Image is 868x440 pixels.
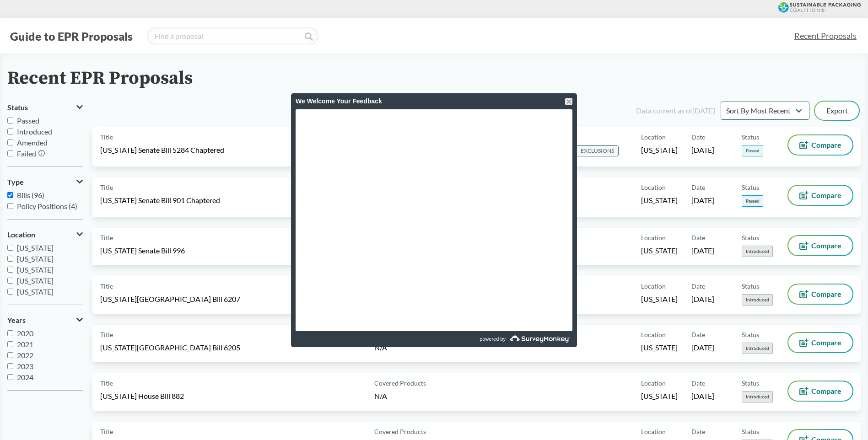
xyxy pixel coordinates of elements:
[641,233,666,242] span: Location
[788,135,852,155] button: Compare
[636,105,715,116] div: Data current as of [DATE]
[691,145,714,155] span: [DATE]
[742,132,759,142] span: Status
[100,294,240,304] span: [US_STATE][GEOGRAPHIC_DATA] Bill 6207
[641,246,678,256] span: [US_STATE]
[742,427,759,436] span: Status
[17,340,33,349] span: 2021
[100,427,113,436] span: Title
[17,287,54,296] span: [US_STATE]
[7,231,35,239] span: Location
[811,141,841,149] span: Compare
[7,118,13,123] input: Passed
[100,145,224,155] span: [US_STATE] Senate Bill 5284 Chaptered
[7,174,83,190] button: Type
[100,132,113,142] span: Title
[17,243,54,252] span: [US_STATE]
[7,363,13,369] input: 2023
[691,343,714,353] span: [DATE]
[641,182,666,192] span: Location
[691,427,705,436] span: Date
[576,145,619,156] span: EXCLUSIONS
[7,68,193,89] h2: Recent EPR Proposals
[100,246,185,256] span: [US_STATE] Senate Bill 996
[17,149,36,158] span: Failed
[790,26,861,46] a: Recent Proposals
[100,343,240,353] span: [US_STATE][GEOGRAPHIC_DATA] Bill 6205
[7,352,13,358] input: 2022
[374,427,426,436] span: Covered Products
[100,330,113,339] span: Title
[742,378,759,388] span: Status
[691,246,714,256] span: [DATE]
[17,373,33,381] span: 2024
[742,343,773,354] span: Introduced
[641,427,666,436] span: Location
[7,330,13,336] input: 2020
[742,391,773,402] span: Introduced
[641,195,678,205] span: [US_STATE]
[811,387,841,395] span: Compare
[811,339,841,346] span: Compare
[100,195,220,205] span: [US_STATE] Senate Bill 901 Chaptered
[17,138,48,147] span: Amended
[7,312,83,328] button: Years
[691,182,705,192] span: Date
[691,132,705,142] span: Date
[641,330,666,339] span: Location
[374,378,426,388] span: Covered Products
[17,191,44,199] span: Bills (96)
[691,195,714,205] span: [DATE]
[7,203,13,209] input: Policy Positions (4)
[100,233,113,242] span: Title
[7,140,13,145] input: Amended
[17,351,33,360] span: 2022
[641,378,666,388] span: Location
[7,267,13,273] input: [US_STATE]
[742,294,773,306] span: Introduced
[641,343,678,353] span: [US_STATE]
[811,242,841,249] span: Compare
[641,391,678,401] span: [US_STATE]
[788,333,852,352] button: Compare
[788,381,852,401] button: Compare
[100,281,113,291] span: Title
[811,290,841,298] span: Compare
[7,29,135,43] button: Guide to EPR Proposals
[17,127,52,136] span: Introduced
[100,182,113,192] span: Title
[691,391,714,401] span: [DATE]
[7,192,13,198] input: Bills (96)
[788,186,852,205] button: Compare
[17,362,33,370] span: 2023
[7,341,13,347] input: 2021
[788,284,852,304] button: Compare
[742,182,759,192] span: Status
[17,202,77,210] span: Policy Positions (4)
[7,103,28,112] span: Status
[7,256,13,262] input: [US_STATE]
[100,391,184,401] span: [US_STATE] House Bill 882
[742,233,759,242] span: Status
[17,265,54,274] span: [US_STATE]
[742,195,763,207] span: Passed
[811,192,841,199] span: Compare
[641,294,678,304] span: [US_STATE]
[7,289,13,295] input: [US_STATE]
[296,93,572,109] div: We Welcome Your Feedback
[691,233,705,242] span: Date
[100,378,113,388] span: Title
[374,392,387,400] span: N/A
[691,281,705,291] span: Date
[17,276,54,285] span: [US_STATE]
[17,116,39,125] span: Passed
[480,331,506,347] span: powered by
[691,294,714,304] span: [DATE]
[7,245,13,251] input: [US_STATE]
[742,145,763,156] span: Passed
[17,329,33,338] span: 2020
[374,343,387,352] span: N/A
[742,246,773,257] span: Introduced
[7,316,26,324] span: Years
[7,278,13,284] input: [US_STATE]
